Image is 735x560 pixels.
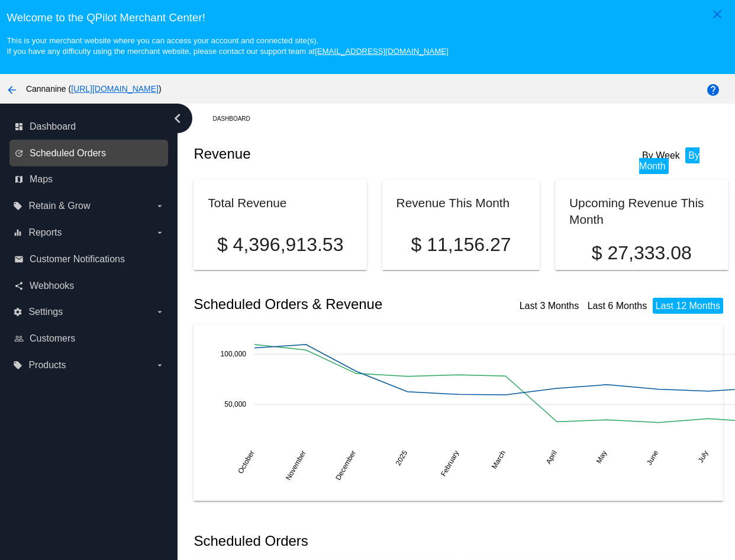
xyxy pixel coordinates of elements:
[520,301,579,311] a: Last 3 Months
[569,242,714,264] p: $ 27,333.08
[28,227,62,238] span: Reports
[706,83,720,97] mat-icon: help
[30,148,106,159] span: Scheduled Orders
[30,121,76,132] span: Dashboard
[28,307,63,317] span: Settings
[155,361,165,370] i: arrow_drop_down
[14,250,165,269] a: email Customer Notifications
[14,117,165,136] a: dashboard Dashboard
[155,307,165,317] i: arrow_drop_down
[334,449,358,482] text: December
[710,7,724,21] mat-icon: close
[396,196,510,210] h2: Revenue This Month
[588,301,647,311] a: Last 6 Months
[28,360,66,371] span: Products
[30,254,125,265] span: Customer Notifications
[14,175,24,184] i: map
[656,301,720,311] a: Last 12 Months
[284,449,308,482] text: November
[30,333,75,344] span: Customers
[315,47,449,56] a: [EMAIL_ADDRESS][DOMAIN_NAME]
[639,147,683,163] li: By Week
[697,449,710,464] text: July
[194,533,461,549] h2: Scheduled Orders
[544,449,559,466] text: April
[14,255,24,264] i: email
[30,281,74,291] span: Webhooks
[194,146,461,162] h2: Revenue
[14,276,165,295] a: share Webhooks
[194,296,461,313] h2: Scheduled Orders & Revenue
[645,449,660,466] text: June
[14,144,165,163] a: update Scheduled Orders
[168,109,187,128] i: chevron_left
[639,147,699,174] li: By Month
[13,228,22,237] i: equalizer
[14,149,24,158] i: update
[212,110,260,128] a: Dashboard
[14,334,24,343] i: people_outline
[28,201,90,211] span: Retain & Grow
[208,196,286,210] h2: Total Revenue
[30,174,53,185] span: Maps
[14,122,24,131] i: dashboard
[7,36,448,56] small: This is your merchant website where you can access your account and connected site(s). If you hav...
[490,449,507,471] text: March
[5,83,19,97] mat-icon: arrow_back
[155,228,165,237] i: arrow_drop_down
[569,196,704,226] h2: Upcoming Revenue This Month
[225,400,247,408] text: 50,000
[595,449,608,465] text: May
[13,201,22,211] i: local_offer
[14,329,165,348] a: people_outline Customers
[155,201,165,211] i: arrow_drop_down
[13,361,22,370] i: local_offer
[7,11,728,24] h3: Welcome to the QPilot Merchant Center!
[396,234,526,256] p: $ 11,156.27
[439,449,460,478] text: February
[237,449,256,475] text: October
[26,84,162,94] span: Cannanine ( )
[14,170,165,189] a: map Maps
[394,449,410,466] text: 2025
[221,350,247,359] text: 100,000
[13,307,22,317] i: settings
[208,234,352,256] p: $ 4,396,913.53
[14,281,24,291] i: share
[71,84,159,94] a: [URL][DOMAIN_NAME]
